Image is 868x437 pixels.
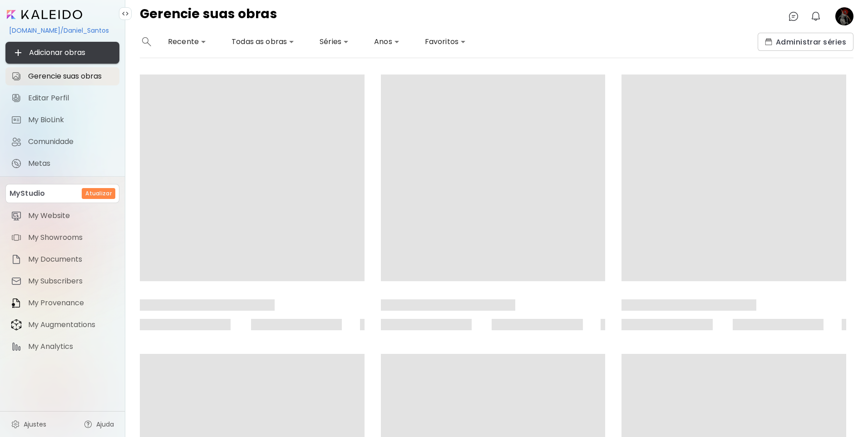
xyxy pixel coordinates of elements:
a: itemMy Augmentations [5,316,119,334]
img: item [11,276,22,287]
a: Gerencie suas obras iconGerencie suas obras [5,67,119,85]
div: Séries [316,35,352,49]
div: Anos [370,35,403,49]
img: settings [11,420,20,429]
a: itemMy Showrooms [5,228,119,247]
span: Gerencie suas obras [28,72,114,81]
img: item [11,210,22,221]
span: My Subscribers [28,277,114,286]
a: Comunidade iconComunidade [5,133,119,151]
img: Metas icon [11,158,22,169]
div: [DOMAIN_NAME]/Daniel_Santos [5,23,119,38]
button: search [140,33,153,51]
a: Ajuda [78,415,119,433]
span: Ajuda [96,420,114,429]
p: MyStudio [10,188,45,199]
span: My BioLink [28,115,114,124]
img: collapse [122,10,129,17]
span: Comunidade [28,137,114,146]
img: item [11,319,22,331]
div: Favoritos [421,35,469,49]
img: My BioLink icon [11,114,22,125]
a: itemMy Subscribers [5,272,119,290]
img: Comunidade icon [11,136,22,147]
span: Ajustes [24,420,46,429]
img: bellIcon [810,11,821,22]
img: search [142,37,151,46]
span: My Website [28,211,114,220]
img: Editar Perfil icon [11,93,22,104]
img: help [84,420,93,429]
span: My Showrooms [28,233,114,242]
button: collectionsAdministrar séries [758,33,853,51]
span: My Documents [28,255,114,264]
a: itemMy Provenance [5,294,119,312]
img: collections [765,38,772,45]
a: completeMetas iconMetas [5,154,119,173]
img: chatIcon [788,11,799,22]
img: item [11,298,22,308]
div: Todas as obras [228,35,298,49]
h6: Atualizar [85,189,112,198]
a: itemMy Documents [5,250,119,268]
a: itemMy Analytics [5,338,119,356]
div: Recente [164,35,210,49]
span: Adicionar obras [13,47,112,58]
img: item [11,254,22,265]
a: completeMy BioLink iconMy BioLink [5,111,119,129]
span: Metas [28,159,114,168]
img: item [11,232,22,243]
a: Editar Perfil iconEditar Perfil [5,89,119,107]
button: bellIcon [808,9,824,24]
img: Gerencie suas obras icon [11,71,22,82]
h4: Gerencie suas obras [140,7,277,25]
button: Adicionar obras [5,42,119,64]
a: Ajustes [5,415,52,433]
img: item [11,341,22,352]
span: My Provenance [28,298,114,308]
span: My Analytics [28,342,114,351]
span: Editar Perfil [28,94,114,103]
a: itemMy Website [5,207,119,225]
span: Administrar séries [765,37,846,47]
span: My Augmentations [28,320,114,329]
